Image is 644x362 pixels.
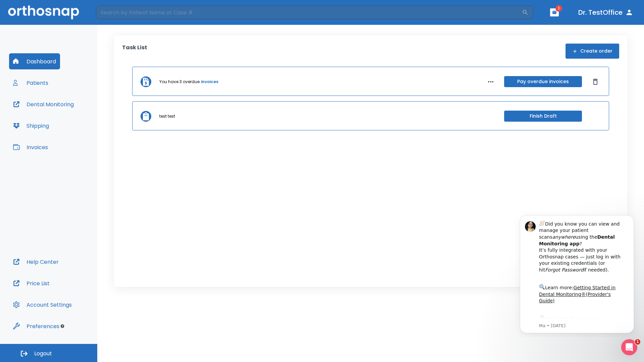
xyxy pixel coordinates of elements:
[9,139,52,155] button: Invoices
[122,44,147,59] p: Task List
[29,114,114,120] p: Message from Ma, sent 5w ago
[29,107,89,119] a: App Store
[96,6,522,19] input: Search by Patient Name or Case #
[201,79,218,85] a: invoices
[114,10,119,16] button: Dismiss notification
[9,275,54,291] button: Price List
[9,254,63,270] button: Help Center
[29,105,114,139] div: Download the app: | ​ Let us know if you need help getting started!
[576,6,636,18] button: Dr. TestOffice
[59,323,65,329] div: Tooltip anchor
[9,96,78,112] button: Dental Monitoring
[504,76,582,87] button: Pay overdue invoices
[8,5,79,19] img: Orthosnap
[9,53,60,69] button: Dashboard
[555,5,562,12] span: 1
[635,339,640,345] span: 1
[510,209,644,337] iframe: Intercom notifications message
[159,79,200,85] p: You have 3 overdue
[566,44,619,59] button: Create order
[34,350,52,357] span: Logout
[9,318,63,334] button: Preferences
[590,76,601,87] button: Dismiss
[9,118,53,134] button: Shipping
[159,113,175,119] p: test test
[504,111,582,122] button: Finish Draft
[621,339,637,355] iframe: Intercom live chat
[9,75,52,91] button: Patients
[9,297,76,313] button: Account Settings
